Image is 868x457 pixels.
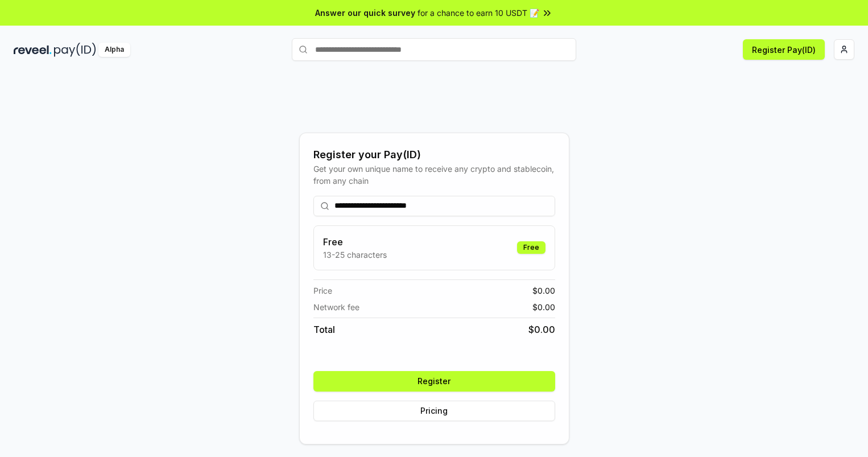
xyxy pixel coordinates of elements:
[418,7,539,19] span: for a chance to earn 10 USDT 📝
[313,147,555,163] div: Register your Pay(ID)
[315,7,415,19] span: Answer our quick survey
[528,323,555,336] span: $ 0.00
[532,285,555,297] span: $ 0.00
[323,249,387,261] p: 13-25 characters
[313,285,332,297] span: Price
[313,401,555,421] button: Pricing
[313,163,555,187] div: Get your own unique name to receive any crypto and stablecoin, from any chain
[98,43,130,57] div: Alpha
[14,43,52,57] img: reveel_dark
[313,301,359,313] span: Network fee
[323,235,387,249] h3: Free
[743,39,825,60] button: Register Pay(ID)
[313,371,555,392] button: Register
[517,241,545,254] div: Free
[313,323,335,336] span: Total
[54,43,96,57] img: pay_id
[532,301,555,313] span: $ 0.00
